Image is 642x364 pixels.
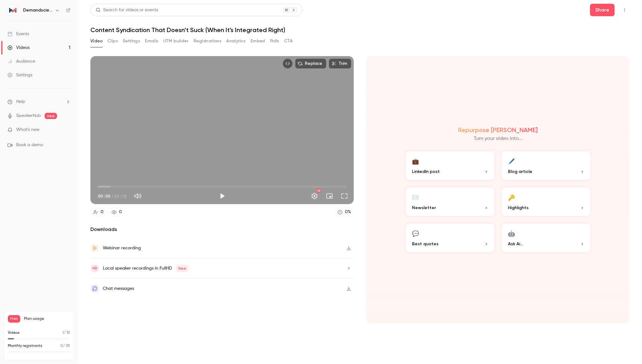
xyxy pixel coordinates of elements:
span: LinkedIn post [412,168,440,175]
div: Events [7,31,29,37]
li: help-dropdown-opener [7,98,70,105]
span: Highlights [508,204,529,211]
span: Help [16,98,25,105]
button: Mute [132,190,144,202]
button: UTM builder [163,36,189,46]
button: Video [90,36,103,46]
iframe: Noticeable Trigger [63,127,70,133]
button: 🤖Ask Ai... [501,222,592,253]
div: 🖊️ [508,156,515,166]
div: 0 [119,209,122,215]
button: Share [590,4,615,16]
span: Book a demo [16,142,43,148]
span: new [45,113,57,119]
button: Emails [145,36,158,46]
p: Videos [8,330,20,336]
button: Replace [295,59,326,69]
button: 🔑Highlights [501,186,592,217]
a: SpeakerHub [16,113,41,119]
div: 00:00 [98,193,127,199]
p: Turn your video into... [474,135,522,142]
h2: Downloads [90,226,354,233]
div: Chat messages [103,285,134,292]
div: Local speaker recordings in FullHD [103,265,189,272]
div: 💼 [412,156,419,166]
span: 0 [60,344,63,348]
div: HD [317,189,321,193]
button: Clips [108,36,118,46]
div: 💬 [412,228,419,238]
span: 1 [62,331,64,335]
span: Ask Ai... [508,241,523,247]
span: 33:15 [114,193,127,199]
span: Plan usage [24,316,70,321]
button: Turn on miniplayer [323,190,336,202]
button: 💼LinkedIn post [405,150,496,181]
a: 0 [109,208,125,216]
img: Demandscience [8,5,18,15]
button: Embed [251,36,265,46]
button: 💬Best quotes [405,222,496,253]
button: Top Bar Actions [620,5,630,15]
span: Free [8,315,20,323]
button: Polls [270,36,279,46]
h6: Demandscience [23,7,52,13]
div: 🤖 [508,228,515,238]
span: Blog article [508,168,532,175]
button: Analytics [226,36,246,46]
p: / 10 [62,330,70,336]
a: 0% [335,208,354,216]
span: Newsletter [412,204,436,211]
button: Settings [308,190,321,202]
div: Settings [7,72,32,78]
div: Search for videos or events [96,7,158,13]
div: Audience [7,58,35,65]
div: ✉️ [412,192,419,202]
span: What's new [16,127,40,133]
button: Play [216,190,228,202]
p: / 30 [60,343,70,349]
span: Best quotes [412,241,438,247]
span: New [176,265,189,272]
div: 🔑 [508,192,515,202]
button: Settings [123,36,140,46]
p: Monthly registrants [8,343,42,349]
button: CTA [284,36,293,46]
span: / [111,193,113,199]
div: 0 % [345,209,351,215]
button: Registrations [194,36,221,46]
button: Full screen [338,190,351,202]
span: 00:00 [98,193,110,199]
h1: Content Syndication That Doesn’t Suck (When It’s Integrated Right) [90,26,630,34]
div: Webinar recording [103,244,141,252]
a: 0 [90,208,106,216]
button: Trim [329,59,351,69]
button: ✉️Newsletter [405,186,496,217]
button: Embed video [283,59,293,69]
button: 🖊️Blog article [501,150,592,181]
div: Videos [7,45,30,51]
div: 0 [101,209,103,215]
h2: Repurpose [PERSON_NAME] [458,126,538,134]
